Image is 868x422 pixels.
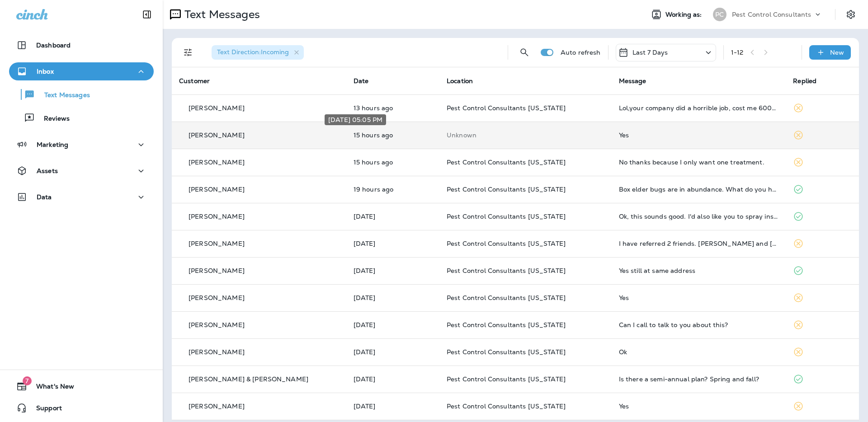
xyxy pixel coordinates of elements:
[830,49,844,56] p: New
[189,375,308,383] p: [PERSON_NAME] & [PERSON_NAME]
[354,104,432,112] p: Oct 1, 2025 06:25 PM
[732,11,811,18] p: Pest Control Consultants
[189,294,245,301] p: [PERSON_NAME]
[354,213,432,220] p: Oct 1, 2025 08:07 AM
[36,42,71,49] p: Dashboard
[27,383,74,394] span: What's New
[447,104,566,112] span: Pest Control Consultants [US_STATE]
[447,185,566,193] span: Pest Control Consultants [US_STATE]
[619,159,779,166] div: No thanks because I only want one treatment.
[354,77,369,85] span: Date
[632,49,668,56] p: Last 7 Days
[35,91,90,100] p: Text Messages
[619,348,779,356] div: Ok
[9,399,154,417] button: Support
[37,141,68,148] p: Marketing
[35,115,70,123] p: Reviews
[217,48,289,56] span: Text Direction : Incoming
[619,240,779,247] div: I have referred 2 friends. Carla Gonigam and Cory Peterson. Working on one more
[619,375,779,383] div: Is there a semi-annual plan? Spring and fall?
[447,239,566,248] span: Pest Control Consultants [US_STATE]
[27,404,62,415] span: Support
[447,131,604,139] p: This customer does not have a last location and the phone number they messaged is not assigned to...
[189,159,245,166] p: [PERSON_NAME]
[447,321,566,329] span: Pest Control Consultants [US_STATE]
[9,108,154,127] button: Reviews
[9,188,154,206] button: Data
[619,403,779,410] div: Yes
[619,321,779,328] div: Can I call to talk to you about this?
[713,8,726,21] div: PC
[354,131,432,139] p: Oct 1, 2025 05:05 PM
[9,136,154,154] button: Marketing
[447,77,473,85] span: Location
[37,68,54,75] p: Inbox
[354,294,432,301] p: Sep 30, 2025 11:40 AM
[37,193,52,201] p: Data
[181,8,260,21] p: Text Messages
[189,186,245,193] p: [PERSON_NAME]
[179,77,210,85] span: Customer
[189,321,245,328] p: [PERSON_NAME]
[37,167,58,174] p: Assets
[619,213,779,220] div: Ok, this sounds good. I'd also like you to spray inside the garage and knock down any spider webs...
[619,131,779,139] div: Yes
[179,43,197,61] button: Filters
[619,104,779,112] div: Lol,your company did a horrible job, cost me 600$ I called Terminex and they did a wonderful job,...
[447,294,566,302] span: Pest Control Consultants [US_STATE]
[189,213,245,220] p: [PERSON_NAME]
[447,348,566,356] span: Pest Control Consultants [US_STATE]
[189,104,245,112] p: [PERSON_NAME]
[793,77,816,85] span: Replied
[189,403,245,410] p: [PERSON_NAME]
[447,158,566,166] span: Pest Control Consultants [US_STATE]
[447,402,566,410] span: Pest Control Consultants [US_STATE]
[843,6,859,23] button: Settings
[9,62,154,80] button: Inbox
[354,348,432,356] p: Sep 29, 2025 02:33 PM
[354,403,432,410] p: Sep 27, 2025 06:24 PM
[731,49,744,56] div: 1 - 12
[212,45,304,60] div: Text Direction:Incoming
[189,267,245,274] p: [PERSON_NAME]
[134,5,160,23] button: Collapse Sidebar
[325,114,386,125] div: [DATE] 05:05 PM
[619,294,779,301] div: Yes
[447,212,566,220] span: Pest Control Consultants [US_STATE]
[619,77,646,85] span: Message
[447,375,566,383] span: Pest Control Consultants [US_STATE]
[354,186,432,193] p: Oct 1, 2025 01:15 PM
[665,11,704,19] span: Working as:
[9,162,154,180] button: Assets
[619,267,779,274] div: Yes still at same address
[447,267,566,275] span: Pest Control Consultants [US_STATE]
[354,375,432,383] p: Sep 29, 2025 11:26 AM
[23,376,32,385] span: 7
[9,85,154,104] button: Text Messages
[354,321,432,328] p: Sep 29, 2025 04:08 PM
[619,186,779,193] div: Box elder bugs are in abundance. What do you have to repel them? West and south side of house esp...
[561,49,601,56] p: Auto refresh
[9,377,154,395] button: 7What's New
[515,43,533,61] button: Search Messages
[189,348,245,356] p: [PERSON_NAME]
[189,131,245,139] p: [PERSON_NAME]
[189,240,245,247] p: [PERSON_NAME]
[354,240,432,247] p: Sep 30, 2025 02:29 PM
[354,159,432,166] p: Oct 1, 2025 04:31 PM
[9,36,154,54] button: Dashboard
[354,267,432,274] p: Sep 30, 2025 02:11 PM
